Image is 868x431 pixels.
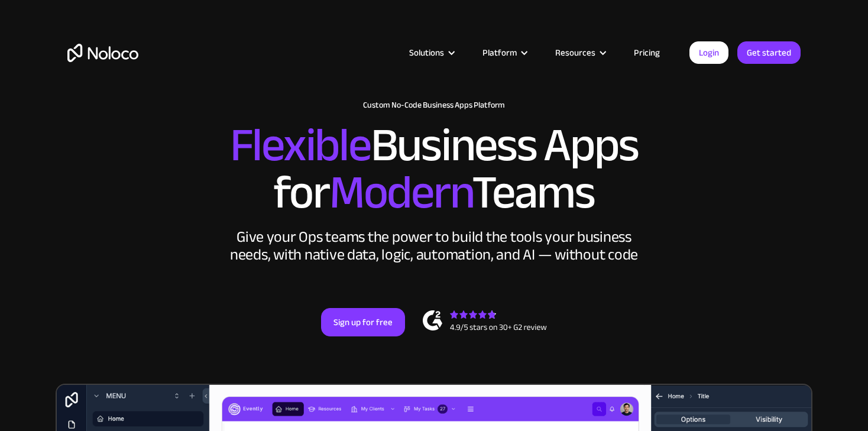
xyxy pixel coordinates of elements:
span: Modern [329,148,472,236]
div: Platform [482,45,517,60]
a: home [67,44,138,62]
div: Solutions [409,45,444,60]
div: Solutions [394,45,468,60]
div: Resources [540,45,619,60]
a: Sign up for free [321,308,405,336]
div: Give your Ops teams the power to build the tools your business needs, with native data, logic, au... [227,228,641,264]
h2: Business Apps for Teams [67,122,801,216]
a: Get started [737,41,801,64]
div: Resources [555,45,595,60]
a: Login [689,41,728,64]
div: Platform [468,45,540,60]
a: Pricing [619,45,675,60]
span: Flexible [230,101,371,189]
